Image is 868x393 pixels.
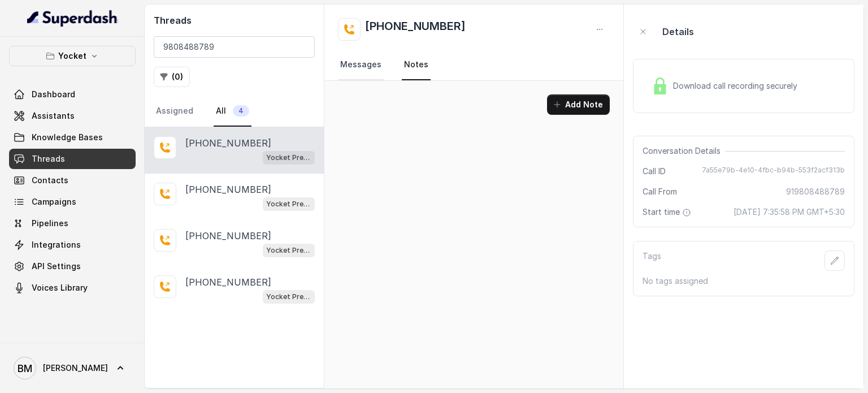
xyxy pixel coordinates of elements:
[9,149,136,169] a: Threads
[9,170,136,191] a: Contacts
[9,352,136,384] a: [PERSON_NAME]
[643,206,693,218] span: Start time
[18,362,32,374] text: BM
[185,136,271,150] p: [PHONE_NUMBER]
[32,153,65,165] span: Threads
[58,49,86,63] p: Yocket
[185,183,271,196] p: [PHONE_NUMBER]
[154,14,315,27] h2: Threads
[9,278,136,298] a: Voices Library
[643,145,725,157] span: Conversation Details
[32,132,103,143] span: Knowledge Bases
[9,106,136,126] a: Assistants
[9,213,136,234] a: Pipelines
[233,105,249,116] span: 4
[652,77,669,94] img: Lock Icon
[32,239,81,251] span: Integrations
[643,251,661,271] p: Tags
[266,152,311,163] p: Yocket Presales Test
[214,96,251,127] a: All4
[266,198,311,210] p: Yocket Presales Test
[32,175,68,186] span: Contacts
[43,362,108,374] span: [PERSON_NAME]
[154,96,196,127] a: Assigned
[9,84,136,105] a: Dashboard
[27,9,118,27] img: light.svg
[154,67,190,87] button: (0)
[154,36,315,58] input: Search by Call ID or Phone Number
[9,127,136,148] a: Knowledge Bases
[32,196,76,208] span: Campaigns
[786,186,845,197] span: 919808488789
[365,18,466,41] h2: [PHONE_NUMBER]
[643,186,677,197] span: Call From
[266,245,311,256] p: Yocket Presales Test
[9,192,136,212] a: Campaigns
[702,166,845,177] span: 7a55e79b-4e10-4fbc-b94b-553f2acf313b
[643,275,845,287] p: No tags assigned
[734,206,845,218] span: [DATE] 7:35:58 PM GMT+5:30
[662,25,694,38] p: Details
[32,282,88,293] span: Voices Library
[185,229,271,243] p: [PHONE_NUMBER]
[32,261,81,272] span: API Settings
[9,46,136,66] button: Yocket
[673,80,802,92] span: Download call recording securely
[185,275,271,289] p: [PHONE_NUMBER]
[547,94,610,115] button: Add Note
[9,256,136,277] a: API Settings
[154,96,315,127] nav: Tabs
[32,218,68,229] span: Pipelines
[32,89,75,100] span: Dashboard
[643,166,666,177] span: Call ID
[32,110,75,122] span: Assistants
[9,235,136,255] a: Integrations
[338,50,384,80] a: Messages
[402,50,431,80] a: Notes
[338,50,610,80] nav: Tabs
[266,291,311,303] p: Yocket Presales Test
